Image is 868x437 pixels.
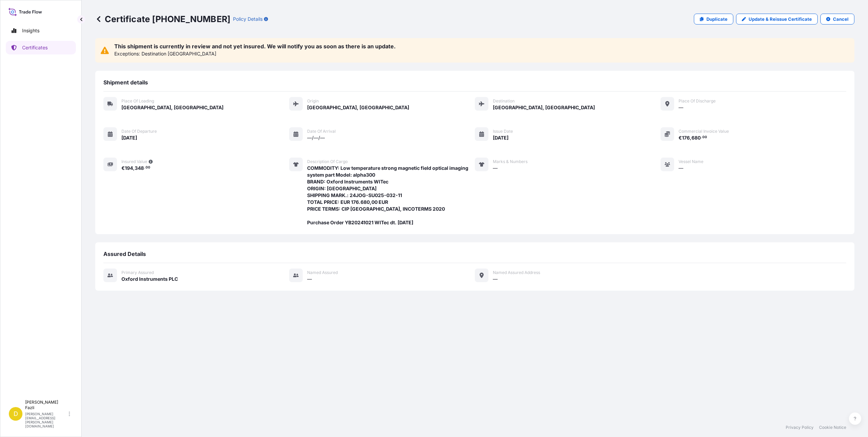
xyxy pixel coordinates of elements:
[786,425,814,430] a: Privacy Policy
[6,24,76,37] a: Insights
[307,276,312,282] span: —
[114,50,140,57] p: Exceptions:
[121,159,147,164] span: Insured Value
[114,44,396,49] p: This shipment is currently in review and not yet insured. We will notify you as soon as there is ...
[121,104,223,111] span: [GEOGRAPHIC_DATA], [GEOGRAPHIC_DATA]
[493,270,540,275] span: Named Assured Address
[702,136,707,139] span: 00
[307,159,348,164] span: Description of cargo
[25,412,67,428] p: [PERSON_NAME][EMAIL_ADDRESS][PERSON_NAME][DOMAIN_NAME]
[493,98,515,104] span: Destination
[493,276,498,282] span: —
[682,135,690,140] span: 176
[819,425,846,430] a: Cookie Notice
[6,41,76,54] a: Certificates
[141,50,216,57] p: Destination [GEOGRAPHIC_DATA]
[121,270,154,275] span: Primary assured
[307,98,319,104] span: Origin
[493,134,508,141] span: [DATE]
[307,270,338,275] span: Named Assured
[121,134,137,141] span: [DATE]
[307,129,336,134] span: Date of arrival
[833,16,849,22] p: Cancel
[133,166,135,171] span: ,
[493,104,595,111] span: [GEOGRAPHIC_DATA], [GEOGRAPHIC_DATA]
[121,98,154,104] span: Place of Loading
[679,135,682,140] span: €
[820,14,854,25] button: Cancel
[706,16,728,22] p: Duplicate
[125,166,133,171] span: 194
[146,166,150,169] span: 00
[95,14,230,25] p: Certificate [PHONE_NUMBER]
[25,400,67,410] p: [PERSON_NAME] Fazli
[679,159,703,164] span: Vessel Name
[493,165,498,172] span: —
[679,165,683,172] span: —
[307,134,325,141] span: —/—/—
[679,104,683,111] span: —
[233,16,263,22] p: Policy Details
[307,104,409,111] span: [GEOGRAPHIC_DATA], [GEOGRAPHIC_DATA]
[22,44,48,51] p: Certificates
[135,166,144,171] span: 348
[121,129,157,134] span: Date of departure
[493,129,513,134] span: Issue Date
[103,79,148,86] span: Shipment details
[690,135,691,140] span: ,
[121,276,178,282] span: Oxford Instruments PLC
[307,165,475,226] span: COMMODITY: Low temperature strong magnetic field optical imaging system part Model: alpha300 BRAN...
[679,98,716,104] span: Place of discharge
[736,14,818,25] a: Update & Reissue Certificate
[144,166,145,169] span: .
[691,135,701,140] span: 680
[103,250,146,257] span: Assured Details
[493,159,528,164] span: Marks & Numbers
[14,410,18,417] span: D
[22,27,39,34] p: Insights
[694,14,733,25] a: Duplicate
[121,166,125,171] span: €
[749,16,812,22] p: Update & Reissue Certificate
[701,136,702,139] span: .
[679,129,729,134] span: Commercial Invoice Value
